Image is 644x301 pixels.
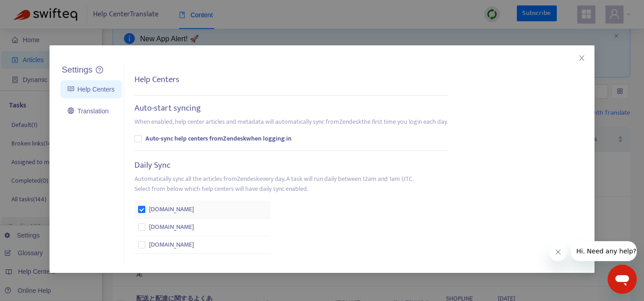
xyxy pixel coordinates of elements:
[96,66,103,74] a: question-circle
[549,243,567,261] iframe: メッセージを閉じる
[134,160,170,171] h5: Daily Sync
[577,53,587,63] button: Close
[578,54,585,62] span: close
[571,241,637,261] iframe: 会社からのメッセージ
[149,222,194,232] span: [DOMAIN_NAME]
[134,103,201,114] h5: Auto-start syncing
[608,265,637,294] iframe: メッセージングウィンドウを開くボタン
[145,134,292,144] b: Auto-sync help centers from Zendesk when logging in
[134,174,414,194] p: Automatically sync all the articles from Zendesk every day. A task will run daily between 12am an...
[149,204,194,214] span: [DOMAIN_NAME]
[134,75,179,85] h5: Help Centers
[149,240,194,250] span: [DOMAIN_NAME]
[68,107,109,115] a: Translation
[62,65,93,75] h5: Settings
[68,86,114,93] a: Help Centers
[134,117,448,127] p: When enabled, help center articles and metadata will automatically sync from Zendesk the first ti...
[96,66,103,73] span: question-circle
